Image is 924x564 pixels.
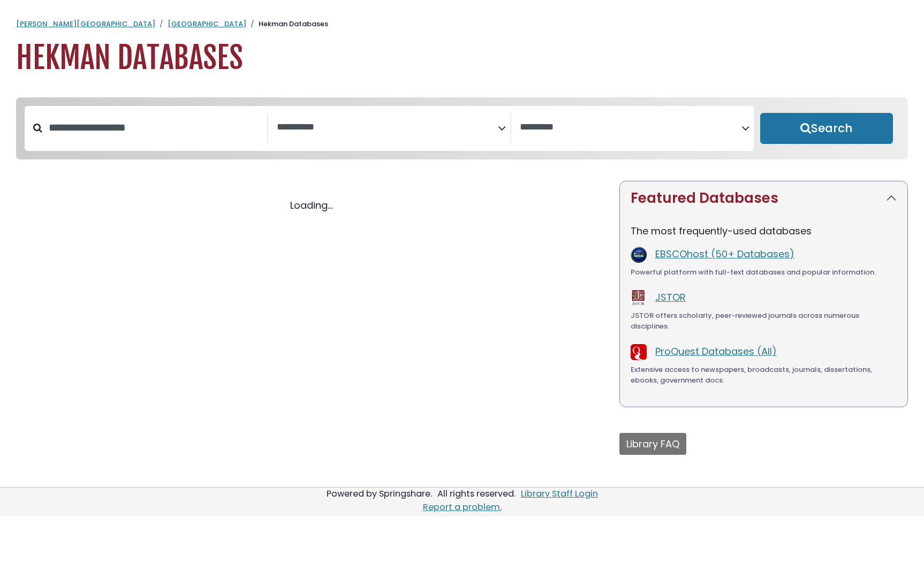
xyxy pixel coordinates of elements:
[631,267,897,278] div: Powerful platform with full-text databases and popular information.
[16,198,607,212] div: Loading...
[655,247,794,261] a: EBSCOhost (50+ Databases)
[168,19,246,29] a: [GEOGRAPHIC_DATA]
[655,291,686,304] a: JSTOR
[277,122,498,133] textarea: Search
[520,122,741,133] textarea: Search
[246,19,328,29] li: Hekman Databases
[619,433,686,455] button: Library FAQ
[631,310,897,331] div: JSTOR offers scholarly, peer-reviewed journals across numerous disciplines.
[42,119,267,136] input: Search database by title or keyword
[325,487,434,500] div: Powered by Springshare.
[631,364,897,385] div: Extensive access to newspapers, broadcasts, journals, dissertations, ebooks, government docs.
[436,487,517,500] div: All rights reserved.
[620,181,907,215] button: Featured Databases
[655,345,777,358] a: ProQuest Databases (All)
[16,97,908,159] nav: Search filters
[16,19,908,29] nav: breadcrumb
[760,113,893,144] button: Submit for Search Results
[423,501,502,513] a: Report a problem.
[521,487,598,500] a: Library Staff Login
[16,40,908,76] h1: Hekman Databases
[16,19,155,29] a: [PERSON_NAME][GEOGRAPHIC_DATA]
[631,224,897,238] p: The most frequently-used databases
